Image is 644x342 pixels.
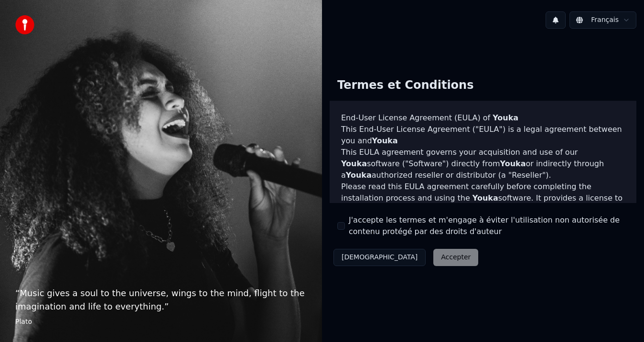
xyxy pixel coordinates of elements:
[346,171,372,180] span: Youka
[341,147,625,181] p: This EULA agreement governs your acquisition and use of our software ("Software") directly from o...
[341,124,625,147] p: This End-User License Agreement ("EULA") is a legal agreement between you and
[341,112,625,124] h3: End-User License Agreement (EULA) of
[349,214,629,237] label: J'accepte les termes et m'engage à éviter l'utilisation non autorisée de contenu protégé par des ...
[15,317,307,327] footer: Plato
[341,181,625,227] p: Please read this EULA agreement carefully before completing the installation process and using th...
[341,159,367,168] span: Youka
[15,287,307,313] p: “ Music gives a soul to the universe, wings to the mind, flight to the imagination and life to ev...
[493,113,518,122] span: Youka
[333,249,426,266] button: [DEMOGRAPHIC_DATA]
[15,15,34,34] img: youka
[330,70,481,101] div: Termes et Conditions
[500,159,526,168] span: Youka
[372,136,398,145] span: Youka
[472,193,498,203] span: Youka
